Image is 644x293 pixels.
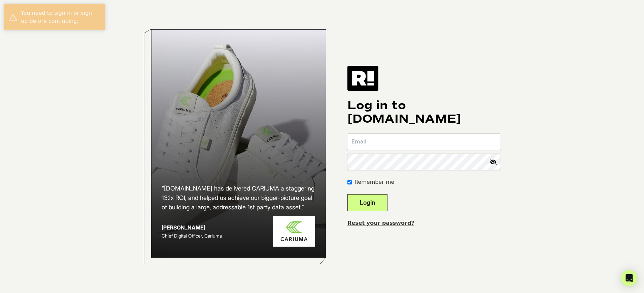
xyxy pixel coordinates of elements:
span: Chief Digital Officer, Cariuma [162,233,222,239]
img: Retention.com [347,66,378,91]
img: Cariuma [273,216,315,247]
div: Open Intercom Messenger [621,270,637,286]
a: Reset your password? [347,220,414,226]
h1: Log in to [DOMAIN_NAME] [347,99,501,126]
div: You need to sign in or sign up before continuing. [21,9,100,25]
button: Login [347,194,387,211]
h2: “[DOMAIN_NAME] has delivered CARIUMA a staggering 13.1x ROI, and helped us achieve our bigger-pic... [162,184,315,212]
strong: [PERSON_NAME] [162,224,205,231]
input: Email [347,134,501,150]
label: Remember me [354,178,394,186]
